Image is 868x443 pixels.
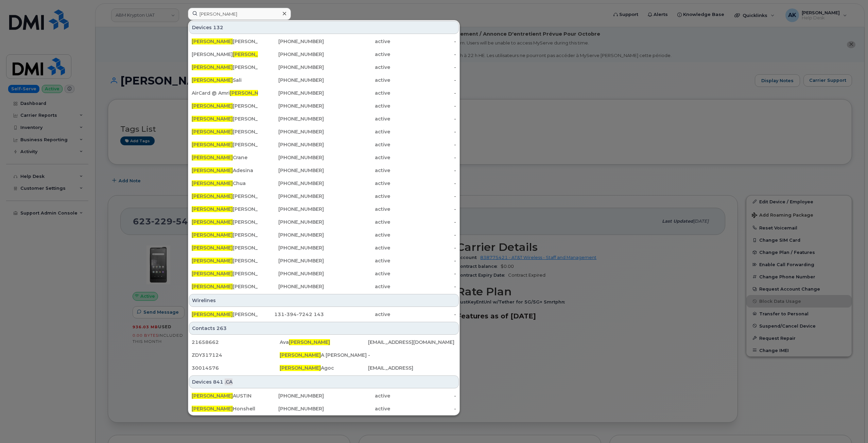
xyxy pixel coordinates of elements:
span: 841 [213,379,223,385]
span: [PERSON_NAME] [192,406,233,412]
span: [PERSON_NAME] [192,311,233,317]
span: [PERSON_NAME] [192,283,233,290]
div: - [390,193,456,200]
div: [PHONE_NUMBER] [258,405,324,412]
a: [PERSON_NAME][PERSON_NAME][PHONE_NUMBER]active- [189,190,459,202]
a: [PERSON_NAME][PERSON_NAME][PHONE_NUMBER]active- [189,267,459,280]
div: active [324,257,390,264]
div: [PHONE_NUMBER] [258,257,324,264]
div: active [324,90,390,96]
div: - [390,405,456,412]
div: active [324,64,390,71]
div: active [324,193,390,200]
div: [PHONE_NUMBER] [258,270,324,277]
div: [PHONE_NUMBER] [258,180,324,187]
div: AirCard @ Amri [192,90,258,96]
div: active [324,232,390,238]
div: - [368,352,456,358]
div: - [390,283,456,290]
div: active [324,141,390,148]
div: - [390,232,456,238]
a: [PERSON_NAME][PERSON_NAME][PHONE_NUMBER]active- [189,216,459,228]
div: [PERSON_NAME] [192,51,258,58]
a: [PERSON_NAME][PERSON_NAME][PHONE_NUMBER]active- [189,229,459,241]
div: - [390,270,456,277]
div: A [PERSON_NAME] [280,352,368,358]
div: - [390,167,456,174]
div: active [324,206,390,213]
div: - [390,90,456,96]
div: - [390,154,456,161]
span: [PERSON_NAME] [192,206,233,212]
div: Crane [192,154,258,161]
div: [PHONE_NUMBER] [258,244,324,251]
a: [PERSON_NAME]Sali[PHONE_NUMBER]active- [189,74,459,86]
a: [PERSON_NAME][PERSON_NAME][PHONE_NUMBER]active- [189,255,459,267]
div: [PERSON_NAME] [192,311,258,318]
div: [PERSON_NAME] [192,141,258,148]
span: [PERSON_NAME] [192,116,233,122]
div: - [390,77,456,84]
a: [PERSON_NAME][PERSON_NAME][PHONE_NUMBER]active- [189,280,459,293]
div: [PHONE_NUMBER] [258,392,324,399]
div: ZDY317124 [192,352,280,358]
div: active [324,77,390,84]
a: AirCard @ Amri[PERSON_NAME][PHONE_NUMBER]active- [189,87,459,99]
div: [PERSON_NAME] [192,64,258,71]
span: [PERSON_NAME] [192,129,233,135]
a: [PERSON_NAME]Adesina[PHONE_NUMBER]active- [189,164,459,177]
div: [PERSON_NAME] [192,270,258,277]
div: [PERSON_NAME] [192,257,258,264]
div: active [324,283,390,290]
div: [PERSON_NAME] [192,232,258,238]
a: [PERSON_NAME][PERSON_NAME]131-394-7242 143active- [189,308,459,320]
span: [PERSON_NAME] [289,339,330,345]
div: [PHONE_NUMBER] [258,38,324,45]
a: ZDY317124[PERSON_NAME]A [PERSON_NAME]- [189,349,459,361]
div: 21658662 [192,339,280,346]
div: Chua [192,180,258,187]
div: [PHONE_NUMBER] [258,219,324,225]
div: [PERSON_NAME] [192,193,258,200]
div: Wirelines [189,294,459,307]
div: 131-394-7242 143 [258,311,324,318]
div: active [324,38,390,45]
span: 263 [216,325,227,332]
span: .CA [225,379,232,385]
div: [PHONE_NUMBER] [258,206,324,213]
a: [PERSON_NAME][PERSON_NAME][PHONE_NUMBER]active- [189,61,459,73]
a: [PERSON_NAME][PERSON_NAME][PHONE_NUMBER]active- [189,113,459,125]
div: [PHONE_NUMBER] [258,167,324,174]
div: - [390,257,456,264]
div: active [324,51,390,58]
a: 30014576[PERSON_NAME]Agoc[EMAIL_ADDRESS] [189,362,459,374]
a: [PERSON_NAME][PERSON_NAME][PHONE_NUMBER]active- [189,139,459,151]
span: [PERSON_NAME] [192,258,233,264]
div: - [390,180,456,187]
div: [PHONE_NUMBER] [258,90,324,96]
span: [PERSON_NAME] [192,103,233,109]
div: - [390,392,456,399]
div: [PHONE_NUMBER] [258,193,324,200]
div: [PERSON_NAME] [192,115,258,122]
div: - [390,128,456,135]
a: [PERSON_NAME][PERSON_NAME][PHONE_NUMBER]active- [189,48,459,60]
div: [PHONE_NUMBER] [258,103,324,109]
span: [PERSON_NAME] [192,38,233,44]
div: Devices [189,21,459,34]
div: - [390,219,456,225]
div: Contacts [189,322,459,335]
span: [PERSON_NAME] [192,154,233,161]
a: [PERSON_NAME]Crane[PHONE_NUMBER]active- [189,151,459,164]
div: active [324,219,390,225]
div: [PERSON_NAME] [192,283,258,290]
div: AUSTIN [192,392,258,399]
div: [PERSON_NAME] [192,38,258,45]
span: [PERSON_NAME] [192,393,233,399]
div: [PHONE_NUMBER] [258,51,324,58]
div: [PERSON_NAME] [192,206,258,213]
div: active [324,167,390,174]
a: [PERSON_NAME][PERSON_NAME][PHONE_NUMBER]active- [189,203,459,215]
div: active [324,180,390,187]
span: [PERSON_NAME] [192,142,233,148]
